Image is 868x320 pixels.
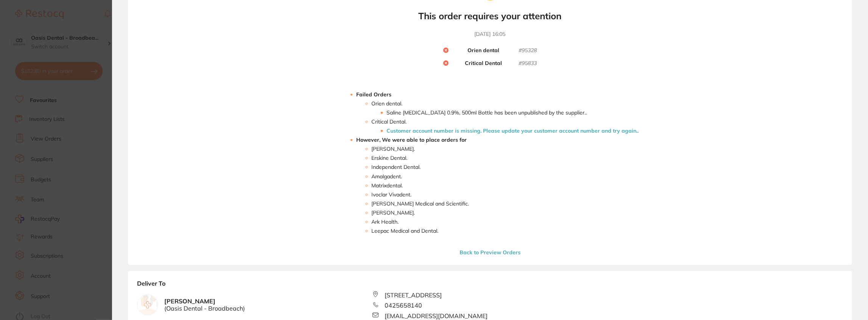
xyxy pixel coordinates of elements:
li: Ivoclar Vivadent . [372,192,639,198]
li: Erskine Dental . [372,155,639,161]
b: Deliver To [137,280,843,291]
b: [PERSON_NAME] [164,298,245,312]
button: Back to Preview Orders [457,249,523,256]
li: [PERSON_NAME] Medical and Scientific . [372,201,639,207]
small: # 95328 [519,47,537,54]
small: # 95833 [519,60,537,67]
li: [PERSON_NAME] . [372,146,639,152]
li: Critical Dental . [372,119,639,134]
li: Saline [MEDICAL_DATA] 0.9%, 500ml Bottle has been unpublished by the supplier. . [387,110,639,116]
strong: Failed Orders [357,91,392,98]
li: Matrixdental . [372,182,639,189]
span: ( Oasis Dental - Broadbeach ) [164,305,245,312]
li: [PERSON_NAME] . [372,210,639,216]
li: Leepac Medical and Dental . [372,228,639,234]
li: Ark Health . [372,219,639,225]
span: [STREET_ADDRESS] [385,292,442,298]
b: This order requires your attention [419,11,562,22]
strong: However, We were able to place orders for [357,136,467,143]
img: empty.jpg [137,295,158,315]
span: [EMAIL_ADDRESS][DOMAIN_NAME] [385,312,488,319]
b: Orien dental [468,47,500,54]
b: Critical Dental [465,60,502,67]
time: [DATE] 16:05 [475,31,506,38]
li: Amalgadent . [372,173,639,179]
li: Orien dental . [372,100,639,116]
li: Customer account number is missing. Please update your customer account number and try again. . [387,128,639,134]
li: Independent Dental . [372,164,639,170]
span: 0425658140 [385,302,422,309]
